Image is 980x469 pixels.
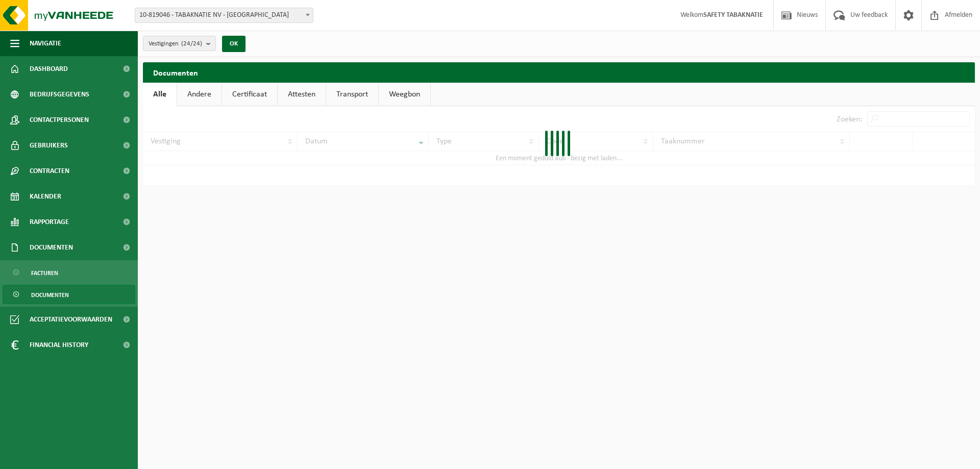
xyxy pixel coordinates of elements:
[143,62,975,82] h2: Documenten
[135,8,313,22] span: 10-819046 - TABAKNATIE NV - ANTWERPEN
[703,11,763,19] strong: SAFETY TABAKNATIE
[278,83,326,106] a: Attesten
[222,83,277,106] a: Certificaat
[30,107,89,133] span: Contactpersonen
[135,8,313,23] span: 10-819046 - TABAKNATIE NV - ANTWERPEN
[143,83,177,106] a: Alle
[31,285,69,305] span: Documenten
[30,56,68,82] span: Dashboard
[222,36,246,52] button: OK
[30,133,68,158] span: Gebruikers
[177,83,222,106] a: Andere
[379,83,430,106] a: Weegbon
[30,332,88,358] span: Financial History
[181,40,202,47] count: (24/24)
[30,307,112,332] span: Acceptatievoorwaarden
[31,263,58,283] span: Facturen
[149,36,202,52] span: Vestigingen
[30,158,69,184] span: Contracten
[30,31,61,56] span: Navigatie
[3,263,135,282] a: Facturen
[3,285,135,304] a: Documenten
[30,209,69,235] span: Rapportage
[30,184,61,209] span: Kalender
[30,235,73,260] span: Documenten
[326,83,378,106] a: Transport
[143,36,216,51] button: Vestigingen(24/24)
[30,82,89,107] span: Bedrijfsgegevens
